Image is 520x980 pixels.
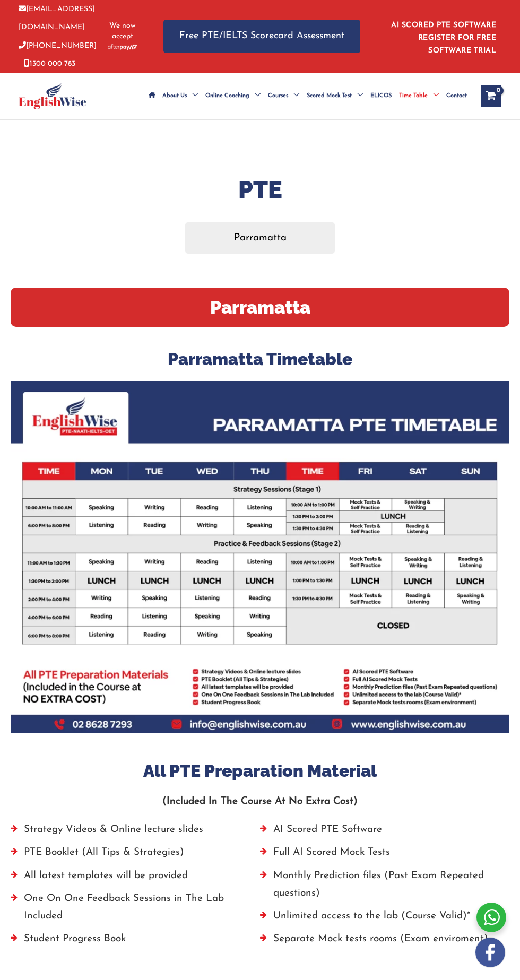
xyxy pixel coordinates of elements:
li: Separate Mock tests rooms (Exam enviroment) [260,930,509,953]
span: Menu Toggle [187,77,198,115]
span: Menu Toggle [428,77,439,115]
img: Afterpay-Logo [108,44,137,50]
li: PTE Booklet (All Tips & Strategies) [11,844,260,866]
span: Courses [268,77,288,115]
span: About Us [162,77,187,115]
img: Parramatta-PTE-TImetable -new [11,381,509,734]
span: Online Coaching [205,77,249,115]
a: Parramatta [185,222,335,254]
a: [EMAIL_ADDRESS][DOMAIN_NAME] [19,5,95,31]
li: Strategy Videos & Online lecture slides [11,821,260,844]
li: AI Scored PTE Software [260,821,509,844]
h3: All PTE Preparation Material [11,760,509,782]
a: Scored Mock TestMenu Toggle [303,77,367,115]
span: Time Table [399,77,428,115]
a: AI SCORED PTE SOFTWARE REGISTER FOR FREE SOFTWARE TRIAL [391,21,496,55]
li: Student Progress Book [11,930,260,953]
a: Contact [443,77,471,115]
img: cropped-ew-logo [19,83,86,109]
h2: Parramatta [11,288,509,327]
a: ELICOS [367,77,395,115]
h1: PTE [11,173,509,206]
a: 1300 000 783 [24,60,75,68]
li: All latest templates will be provided [11,867,260,890]
li: Unlimited access to the lab (Course Valid)* [260,907,509,930]
span: Contact [446,77,467,115]
aside: Header Widget 1 [382,13,501,60]
li: One On One Feedback Sessions in The Lab Included [11,890,260,931]
a: Time TableMenu Toggle [395,77,443,115]
a: About UsMenu Toggle [159,77,202,115]
span: Menu Toggle [288,77,299,115]
a: [PHONE_NUMBER] [19,42,97,50]
strong: (Included In The Course At No Extra Cost) [162,796,358,806]
a: Free PTE/IELTS Scorecard Assessment [163,20,360,53]
a: Online CoachingMenu Toggle [202,77,264,115]
span: We now accept [108,21,137,42]
nav: Site Navigation: Main Menu [145,77,471,115]
span: Scored Mock Test [307,77,352,115]
img: white-facebook.png [475,938,505,967]
a: View Shopping Cart, empty [481,85,501,107]
li: Monthly Prediction files (Past Exam Repeated questions) [260,867,509,908]
span: Menu Toggle [352,77,363,115]
a: CoursesMenu Toggle [264,77,303,115]
span: ELICOS [370,77,392,115]
span: Menu Toggle [249,77,261,115]
h3: Parramatta Timetable [11,348,509,370]
li: Full AI Scored Mock Tests [260,844,509,866]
